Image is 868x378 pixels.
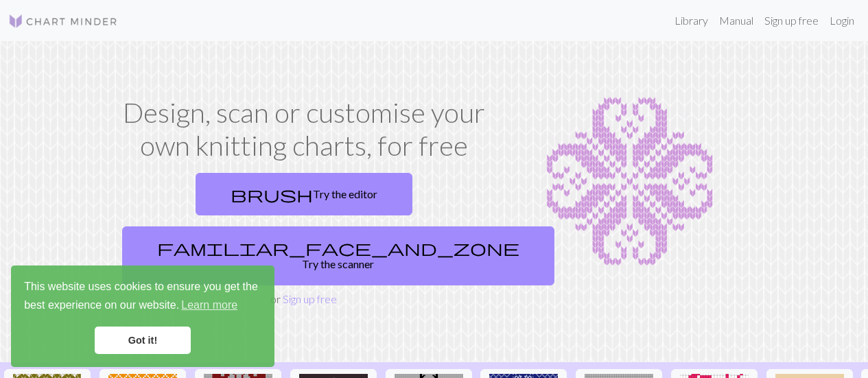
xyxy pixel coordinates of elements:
a: Login [824,7,860,34]
a: Library [669,7,714,34]
a: Sign up free [759,7,824,34]
img: Chart example [508,96,752,268]
img: Logo [8,13,118,29]
h1: Design, scan or customise your own knitting charts, for free [117,96,491,162]
span: This website uses cookies to ensure you get the best experience on our website. [24,279,261,316]
a: Manual [714,7,759,34]
a: learn more about cookies [179,295,239,316]
a: Try the scanner [122,226,554,285]
span: familiar_face_and_zone [157,238,519,257]
div: or [117,167,491,307]
a: dismiss cookie message [95,327,191,354]
span: brush [231,185,313,204]
div: cookieconsent [11,265,274,367]
a: Sign up free [283,292,337,305]
a: Try the editor [196,173,412,215]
